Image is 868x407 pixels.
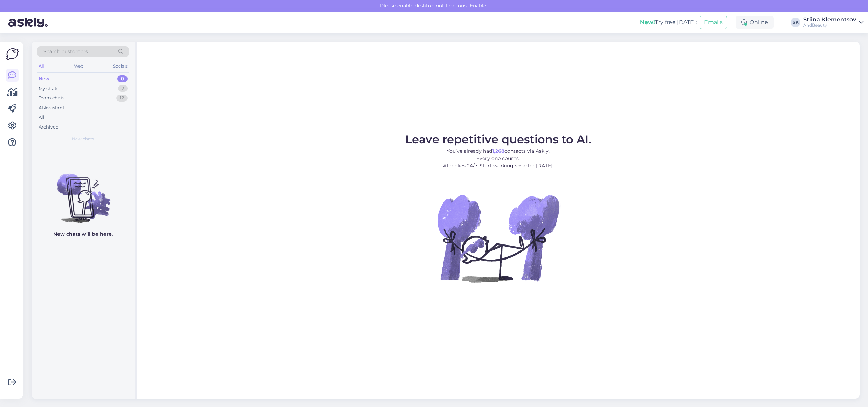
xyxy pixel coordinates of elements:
b: 1,268 [492,148,504,154]
div: AndBeauty [803,22,856,28]
div: Web [73,62,85,71]
span: Enable [468,2,488,9]
div: All [37,62,45,71]
div: Socials [112,62,129,71]
div: AI Assistant [39,104,64,111]
b: New! [640,19,655,26]
span: New chats [72,136,94,142]
span: Leave repetitive questions to AI. [405,132,591,146]
p: New chats will be here. [53,230,113,238]
div: Try free [DATE]: [640,18,697,27]
span: Search customers [43,48,88,55]
div: Online [736,16,774,29]
img: No Chat active [435,175,561,301]
div: 0 [117,75,128,82]
div: Stiina Klementsov [803,17,856,22]
div: SK [791,18,800,27]
div: 2 [118,85,128,92]
div: Archived [39,124,59,131]
a: Stiina KlementsovAndBeauty [803,17,864,28]
p: You’ve already had contacts via Askly. Every one counts. AI replies 24/7. Start working smarter [... [405,147,591,170]
div: Team chats [39,95,64,102]
img: No chats [32,161,135,224]
div: My chats [39,85,58,92]
button: Emails [700,16,727,29]
div: New [39,75,49,82]
img: Askly Logo [6,47,19,61]
div: 12 [116,95,128,102]
div: All [39,114,44,121]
